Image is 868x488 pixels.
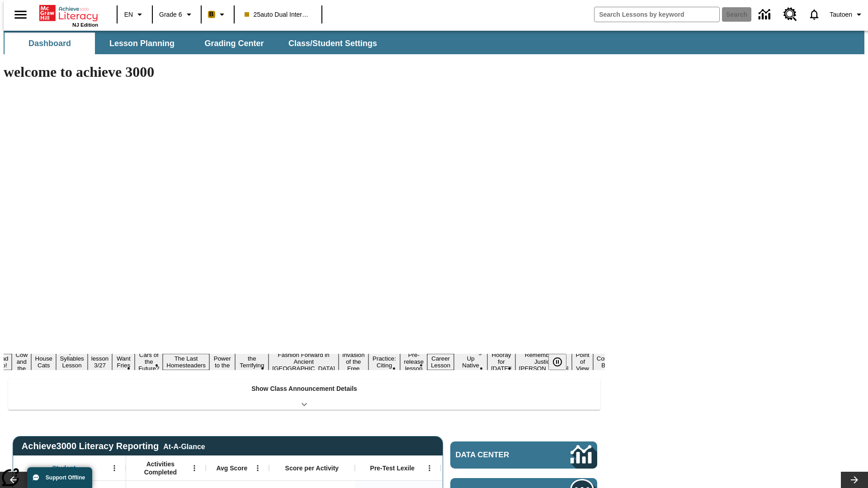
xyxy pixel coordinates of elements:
input: search field [594,7,719,22]
span: B [209,9,214,20]
a: Data Center [753,2,778,27]
button: Lesson carousel, Next [841,472,868,488]
span: Support Offline [46,474,85,481]
button: Slide 13 Mixed Practice: Citing Evidence [368,347,401,377]
button: Slide 12 The Invasion of the Free CD [339,343,368,380]
a: Notifications [802,3,826,26]
button: Open side menu [7,1,34,28]
button: Slide 8 The Last Homesteaders [163,354,209,370]
button: Slide 18 Remembering Justice O'Connor [515,350,572,373]
div: Show Class Announcement Details [8,379,600,410]
a: Home [39,4,98,22]
button: Open Menu [108,461,121,475]
span: Activities Completed [131,460,190,476]
span: Score per Activity [285,464,339,472]
button: Slide 3 Where Do House Cats Come From? [31,340,56,384]
button: Slide 4 Open Syllables Lesson 3 [56,347,87,377]
span: Avg Score [216,464,247,472]
span: Pre-Test Lexile [370,464,415,472]
span: Achieve3000 Literacy Reporting [22,441,205,451]
span: NJ Edition [72,22,98,28]
button: Support Offline [27,467,92,488]
button: Open Menu [188,461,201,475]
button: Pause [548,354,566,370]
span: EN [124,10,133,19]
button: Boost Class color is peach. Change class color [204,6,231,23]
button: Class/Student Settings [281,33,384,54]
button: Slide 10 Attack of the Terrifying Tomatoes [235,347,269,377]
button: Slide 2 The Cow and the Dog [12,343,31,380]
button: Slide 15 Career Lesson [427,354,454,370]
a: Resource Center, Will open in new tab [778,2,802,27]
button: Slide 14 Pre-release lesson [400,350,427,373]
button: Slide 20 The Constitution's Balancing Act [593,347,637,377]
button: Slide 5 Test lesson 3/27 en [88,347,113,377]
button: Grading Center [189,33,279,54]
button: Slide 16 Cooking Up Native Traditions [454,347,487,377]
p: Show Class Announcement Details [251,384,357,394]
span: 25auto Dual International [245,10,311,19]
button: Slide 6 Do You Want Fries With That? [112,340,135,384]
button: Profile/Settings [826,6,868,23]
button: Slide 11 Fashion Forward in Ancient Rome [269,350,339,373]
button: Slide 7 Cars of the Future? [135,350,163,373]
button: Lesson Planning [97,33,187,54]
div: Pause [548,354,576,370]
span: Data Center [456,450,540,460]
button: Grade: Grade 6, Select a grade [156,6,198,23]
div: SubNavbar [4,33,385,54]
div: Home [39,3,98,28]
button: Open Menu [251,461,264,475]
button: Open Menu [423,461,436,475]
span: Grade 6 [159,10,182,19]
button: Slide 19 Point of View [572,350,593,373]
h1: welcome to achieve 3000 [4,64,605,80]
div: SubNavbar [4,31,864,54]
button: Slide 9 Solar Power to the People [209,347,236,377]
span: Student [52,464,75,472]
span: Tautoen [830,10,852,19]
a: Data Center [450,441,597,469]
button: Slide 17 Hooray for Constitution Day! [487,350,515,373]
button: Dashboard [5,33,95,54]
div: At-A-Glance [163,441,205,451]
body: Maximum 600 characters Press Escape to exit toolbar Press Alt + F10 to reach toolbar [4,7,132,15]
button: Language: EN, Select a language [120,6,149,23]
